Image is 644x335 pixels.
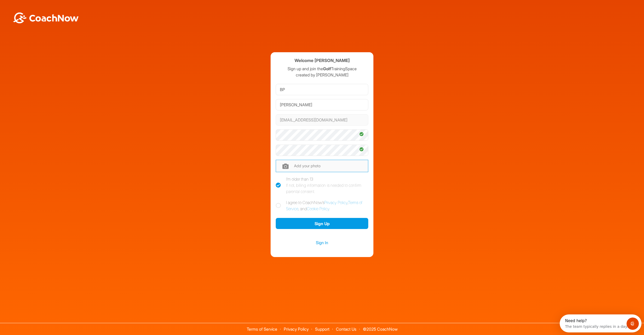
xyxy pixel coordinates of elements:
[360,323,400,331] span: © 2025 CoachNow
[276,199,368,212] label: I agree to CoachNow's , , and .
[276,218,368,229] button: Sign Up
[276,239,368,246] a: Sign In
[284,327,309,332] a: Privacy Policy
[307,206,329,211] a: Cookie Policy
[324,200,347,205] a: Privacy Policy
[276,72,368,78] p: created by [PERSON_NAME]
[276,114,368,126] input: Email
[276,66,368,72] p: Sign up and join the TrainingSpace
[323,66,331,71] strong: Golf
[2,2,83,16] div: Open Intercom Messenger
[315,327,329,332] a: Support
[12,12,79,23] img: BwLJSsUCoWCh5upNqxVrqldRgqLPVwmV24tXu5FoVAoFEpwwqQ3VIfuoInZCoVCoTD4vwADAC3ZFMkVEQFDAAAAAElFTkSuQmCC
[247,327,277,332] a: Terms of Service
[286,182,368,195] div: If not, billing information is needed to confirm parental consent.
[5,4,68,8] div: Need help?
[336,327,356,332] a: Contact Us
[286,176,368,195] div: I'm older than 13
[276,84,368,95] input: First Name
[560,314,641,332] iframe: Intercom live chat discovery launcher
[276,99,368,110] input: Last Name
[5,8,68,14] div: The team typically replies in a day.
[627,318,639,330] iframe: Intercom live chat
[295,57,350,64] h4: Welcome [PERSON_NAME]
